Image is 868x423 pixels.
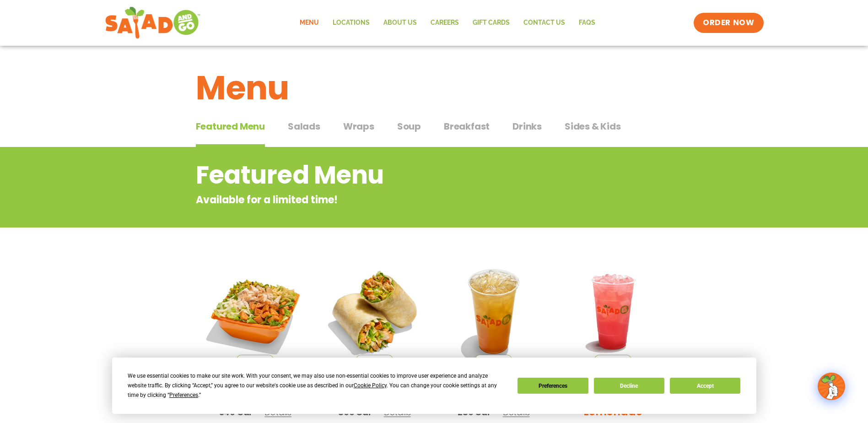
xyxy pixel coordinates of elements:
[594,355,631,364] span: Seasonal
[196,192,599,207] p: Available for a limited time!
[237,355,274,364] span: Seasonal
[384,407,411,418] span: Details
[128,371,507,400] div: We use essential cookies to make our site work. With your consent, we may also use non-essential ...
[424,12,466,33] a: Careers
[196,116,673,147] div: Tabbed content
[819,374,844,399] img: wpChatIcon
[444,119,490,133] span: Breakfast
[512,119,542,133] span: Drinks
[572,12,602,33] a: FAQs
[517,12,572,33] a: Contact Us
[560,259,666,364] img: Product photo for Blackberry Bramble Lemonade
[466,12,517,33] a: GIFT CARDS
[475,355,512,364] span: Seasonal
[203,259,308,364] img: Product photo for Southwest Harvest Salad
[112,358,756,414] div: Cookie Consent Prompt
[354,382,387,389] span: Cookie Policy
[397,119,421,133] span: Soup
[518,378,588,394] button: Preferences
[196,63,673,113] h1: Menu
[326,12,377,33] a: Locations
[441,259,547,364] img: Product photo for Apple Cider Lemonade
[288,119,320,133] span: Salads
[703,17,754,28] span: ORDER NOW
[377,12,424,33] a: About Us
[594,378,664,394] button: Decline
[196,157,599,194] h2: Featured Menu
[343,119,374,133] span: Wraps
[293,12,326,33] a: Menu
[264,407,291,418] span: Details
[196,119,265,133] span: Featured Menu
[293,12,602,33] nav: Menu
[503,407,530,418] span: Details
[565,119,621,133] span: Sides & Kids
[322,259,427,364] img: Product photo for Southwest Harvest Wrap
[169,392,198,398] span: Preferences
[670,378,740,394] button: Accept
[356,355,393,364] span: Seasonal
[105,5,201,41] img: new-SAG-logo-768×292
[694,13,763,33] a: ORDER NOW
